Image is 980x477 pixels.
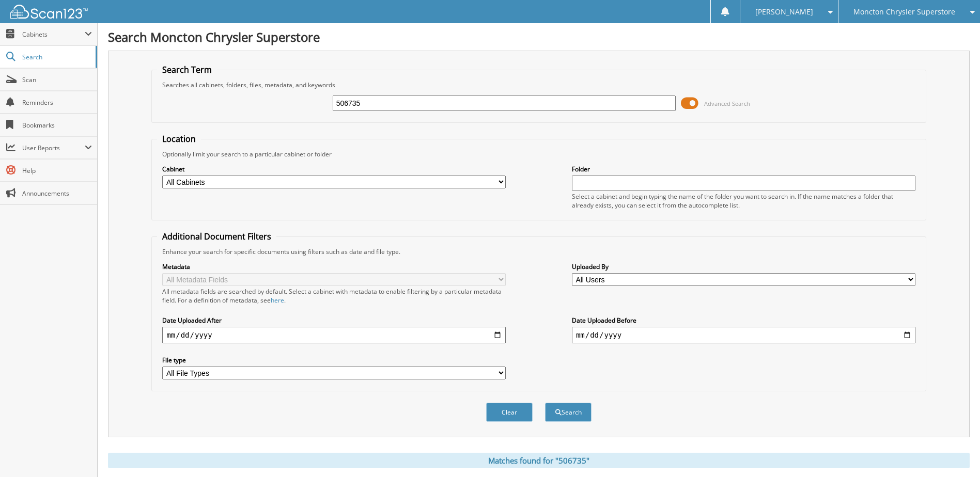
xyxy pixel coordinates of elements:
[271,296,284,305] a: here
[157,150,920,158] div: Optionally limit your search to a particular cabinet or folder
[755,9,813,15] span: [PERSON_NAME]
[22,98,92,107] span: Reminders
[162,262,506,271] label: Metadata
[572,316,915,325] label: Date Uploaded Before
[22,189,92,198] span: Announcements
[572,165,915,173] label: Folder
[22,144,85,152] span: User Reports
[22,53,90,61] span: Search
[572,327,915,343] input: end
[162,327,506,343] input: start
[22,30,85,39] span: Cabinets
[10,5,88,19] img: scan123-logo-white.svg
[486,403,533,422] button: Clear
[162,356,506,364] label: File type
[157,231,276,242] legend: Additional Document Filters
[22,121,92,130] span: Bookmarks
[157,133,201,145] legend: Location
[853,9,955,15] span: Moncton Chrysler Superstore
[22,75,92,84] span: Scan
[545,403,592,422] button: Search
[157,81,920,89] div: Searches all cabinets, folders, files, metadata, and keywords
[704,100,750,107] span: Advanced Search
[162,165,506,173] label: Cabinet
[162,316,506,325] label: Date Uploaded After
[22,166,92,175] span: Help
[157,247,920,256] div: Enhance your search for specific documents using filters such as date and file type.
[572,262,915,271] label: Uploaded By
[108,28,970,45] h1: Search Moncton Chrysler Superstore
[157,64,217,75] legend: Search Term
[162,287,506,305] div: All metadata fields are searched by default. Select a cabinet with metadata to enable filtering b...
[108,453,970,468] div: Matches found for "506735"
[572,192,915,210] div: Select a cabinet and begin typing the name of the folder you want to search in. If the name match...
